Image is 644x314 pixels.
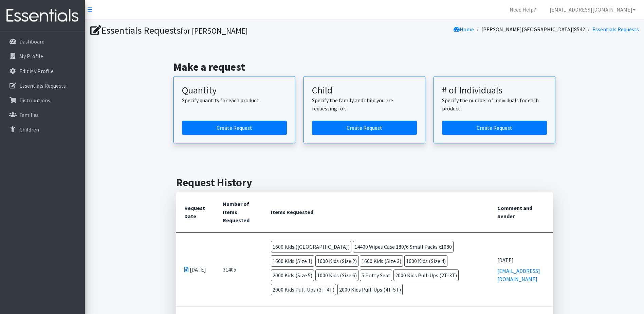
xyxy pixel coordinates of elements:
span: 2000 Kids (Size 5) [271,269,314,281]
span: 2000 Kids Pull-Ups (2T-3T) [393,269,459,281]
a: Edit My Profile [3,64,82,78]
span: 2000 Kids Pull-Ups (4T-5T) [337,284,403,295]
a: [PERSON_NAME][GEOGRAPHIC_DATA]|8542 [481,26,585,33]
a: [EMAIL_ADDRESS][DOMAIN_NAME] [497,267,540,282]
h2: Make a request [173,60,555,73]
a: My Profile [3,49,82,63]
span: 1600 Kids (Size 3) [360,255,403,267]
span: 14400 Wipes Case 180/6 Small Packs x1080 [353,241,454,252]
span: 1600 Kids ([GEOGRAPHIC_DATA]) [271,241,351,252]
h1: Essentials Requests [90,24,362,36]
a: Essentials Requests [592,26,639,33]
span: 5 Potty Seat [360,269,392,281]
a: Essentials Requests [3,79,82,92]
p: Specify the family and child you are requesting for. [312,96,417,112]
a: Distributions [3,93,82,107]
span: 1600 Kids (Size 2) [315,255,358,267]
h3: # of Individuals [442,85,547,96]
a: Dashboard [3,35,82,48]
p: Essentials Requests [19,82,66,89]
a: Home [454,26,474,33]
p: Children [19,126,39,133]
p: Dashboard [19,38,44,45]
div: [DATE] [497,256,545,264]
p: Distributions [19,97,50,104]
th: Items Requested [263,192,489,233]
p: My Profile [19,53,43,59]
p: Specify quantity for each product. [182,96,287,104]
p: Edit My Profile [19,68,54,74]
span: 2000 Kids Pull-Ups (3T-4T) [271,284,336,295]
a: Create a request for a child or family [312,121,417,135]
a: Children [3,123,82,136]
td: 31405 [215,232,263,306]
a: Families [3,108,82,122]
img: HumanEssentials [3,4,82,27]
h2: Request History [176,176,553,189]
h3: Quantity [182,85,287,96]
p: Families [19,111,39,118]
span: 1600 Kids (Size 4) [404,255,447,267]
th: Request Date [176,192,215,233]
th: Comment and Sender [489,192,553,233]
h3: Child [312,85,417,96]
p: Specify the number of individuals for each product. [442,96,547,112]
span: 1600 Kids (Size 1) [271,255,314,267]
span: 1000 Kids (Size 6) [315,269,358,281]
a: Need Help? [504,3,541,16]
td: [DATE] [176,232,215,306]
a: Create a request by quantity [182,121,287,135]
th: Number of Items Requested [215,192,263,233]
a: Create a request by number of individuals [442,121,547,135]
a: [EMAIL_ADDRESS][DOMAIN_NAME] [544,3,641,16]
small: for [PERSON_NAME] [181,26,248,36]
